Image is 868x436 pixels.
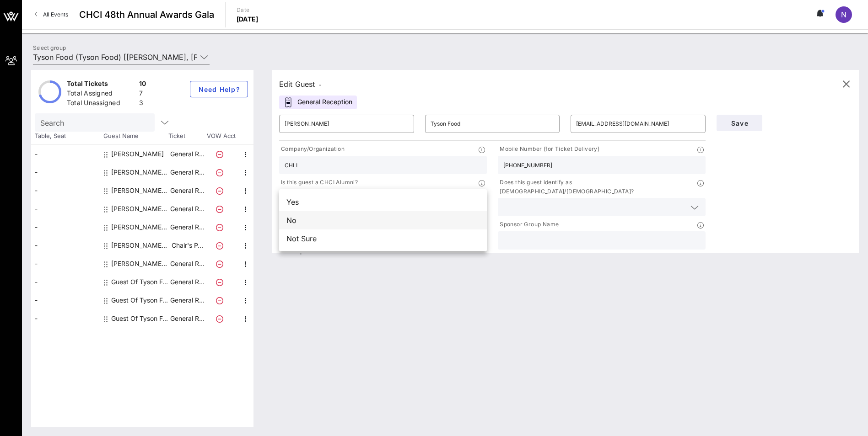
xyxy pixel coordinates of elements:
[169,181,205,200] p: General R…
[111,291,169,309] div: Guest Of Tyson Food
[79,8,214,21] span: CHCI 48th Annual Awards Gala
[169,236,205,255] p: Chair's P…
[100,132,168,141] span: Guest Name
[836,6,852,23] div: N
[67,79,135,90] div: Total Tickets
[111,145,164,163] div: Belinda Garza
[498,178,697,196] p: Does this guest identify as [DEMOGRAPHIC_DATA]/[DEMOGRAPHIC_DATA]?
[31,309,100,328] div: -
[198,85,240,93] span: Need Help?
[279,211,487,229] div: No
[285,117,409,131] input: First Name*
[169,145,205,163] p: General R…
[279,144,345,154] p: Company/Organization
[279,96,357,109] div: General Reception
[139,89,146,100] div: 7
[43,11,68,18] span: All Events
[111,163,169,181] div: Chevon Fuller Tyson Foods
[111,255,169,273] div: Rosa Lovaton Tyson Foods
[111,309,169,328] div: Guest Of Tyson Food
[31,163,100,181] div: -
[717,115,762,131] button: Save
[31,255,100,273] div: -
[279,178,358,187] p: Is this guest a CHCI Alumni?
[111,181,169,200] div: Enrique Avila Tyson Foods
[237,5,259,15] p: Date
[576,117,700,131] input: Email*
[724,119,755,127] span: Save
[169,200,205,218] p: General R…
[169,291,205,309] p: General R…
[431,117,555,131] input: Last Name*
[205,132,237,141] span: VOW Acct
[237,15,259,24] p: [DATE]
[139,79,146,90] div: 10
[31,218,100,236] div: -
[279,193,487,211] div: Yes
[169,218,205,236] p: General R…
[279,229,487,248] div: Not Sure
[190,81,248,97] button: Need Help?
[169,273,205,291] p: General R…
[29,7,74,22] a: All Events
[31,273,100,291] div: -
[169,309,205,328] p: General R…
[319,81,322,88] span: -
[67,98,135,110] div: Total Unassigned
[168,132,205,141] span: Ticket
[139,98,146,110] div: 3
[111,273,169,291] div: Guest Of Tyson Food
[841,10,846,19] span: N
[498,144,599,154] p: Mobile Number (for Ticket Delivery)
[31,132,100,141] span: Table, Seat
[279,78,322,90] div: Edit Guest
[31,181,100,200] div: -
[67,89,135,100] div: Total Assigned
[111,218,169,236] div: Kaycee Bidwell Tyson Foods
[111,236,169,255] div: Nora Venegas Tyson Foods
[169,255,205,273] p: General R…
[31,145,100,163] div: -
[498,220,559,229] p: Sponsor Group Name
[111,200,169,218] div: Jordan Riche Tyson Foods
[31,291,100,309] div: -
[33,44,66,51] label: Select group
[31,200,100,218] div: -
[169,163,205,181] p: General R…
[31,236,100,255] div: -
